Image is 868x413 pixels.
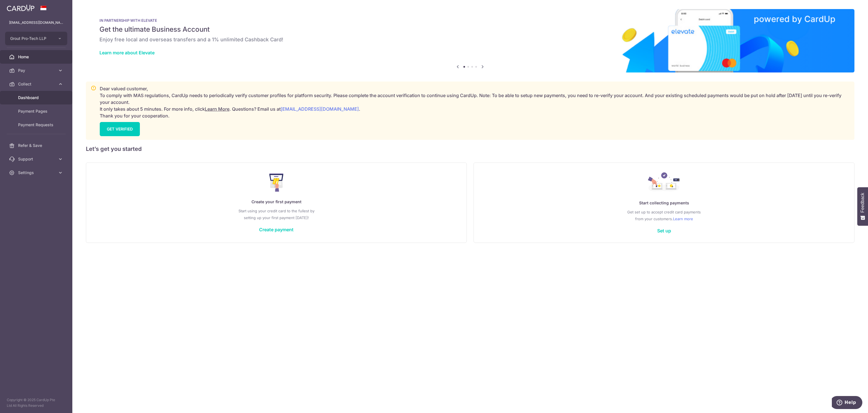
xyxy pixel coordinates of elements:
[99,18,841,23] p: IN PARTNERSHIP WITH ELEVATE
[9,20,63,25] p: [EMAIL_ADDRESS][DOMAIN_NAME]
[18,68,55,73] span: Pay
[86,144,854,153] h5: Let’s get you started
[18,170,55,176] span: Settings
[5,32,67,45] button: Grout Pro-Tech LLP
[97,198,455,205] p: Create your first payment
[10,36,52,41] span: Grout Pro-Tech LLP
[673,215,693,222] a: Learn more
[99,25,841,34] h5: Get the ultimate Business Account
[99,36,841,43] h6: Enjoy free local and overseas transfers and a 1% unlimited Cashback Card!
[97,207,455,221] p: Start using your credit card to the fullest by setting up your first payment [DATE]!
[205,106,229,112] a: Learn More
[100,85,850,119] p: Dear valued customer, To comply with MAS regulations, CardUp needs to periodically verify custome...
[18,143,55,148] span: Refer & Save
[860,193,865,213] span: Feedback
[99,50,155,55] a: Learn more about Elevate
[86,9,854,72] img: Renovation banner
[648,172,680,193] img: Collect Payment
[657,228,671,234] a: Set up
[18,156,55,162] span: Support
[269,174,284,192] img: Make Payment
[485,200,843,206] p: Start collecting payments
[18,108,55,114] span: Payment Pages
[100,122,140,136] a: GET VERIFIED
[281,106,359,112] a: [EMAIL_ADDRESS][DOMAIN_NAME]
[832,396,862,410] iframe: Opens a widget where you can find more information
[259,227,294,232] a: Create payment
[7,5,34,11] img: CardUp
[18,81,55,87] span: Collect
[18,95,55,100] span: Dashboard
[18,122,55,128] span: Payment Requests
[485,209,843,222] p: Get set up to accept credit card payments from your customers.
[857,187,868,226] button: Feedback - Show survey
[18,54,55,60] span: Home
